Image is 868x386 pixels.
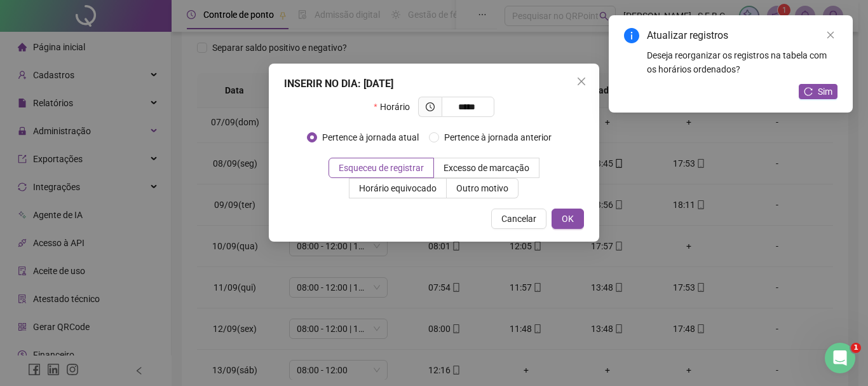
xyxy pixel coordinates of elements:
a: Close [824,28,837,42]
span: Sim [818,85,832,99]
span: close [576,76,587,86]
div: Deseja reorganizar os registros na tabela com os horários ordenados? [647,48,837,76]
span: Outro motivo [456,183,508,193]
div: INSERIR NO DIA : [DATE] [284,76,584,92]
span: Pertence à jornada atual [317,130,424,144]
span: clock-circle [426,102,435,111]
span: close [826,31,835,39]
span: Pertence à jornada anterior [439,130,557,144]
span: info-circle [624,28,639,43]
span: Excesso de marcação [444,163,529,173]
span: Esqueceu de registrar [339,163,424,173]
span: reload [804,87,813,96]
button: Close [571,71,592,92]
iframe: Intercom live chat [825,343,855,373]
label: Horário [374,97,417,117]
button: Sim [799,84,837,99]
span: 1 [851,343,861,353]
span: Horário equivocado [359,183,437,193]
div: Atualizar registros [647,28,837,43]
button: Cancelar [491,209,546,229]
span: Cancelar [501,212,536,226]
button: OK [552,209,584,229]
span: OK [562,212,574,226]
